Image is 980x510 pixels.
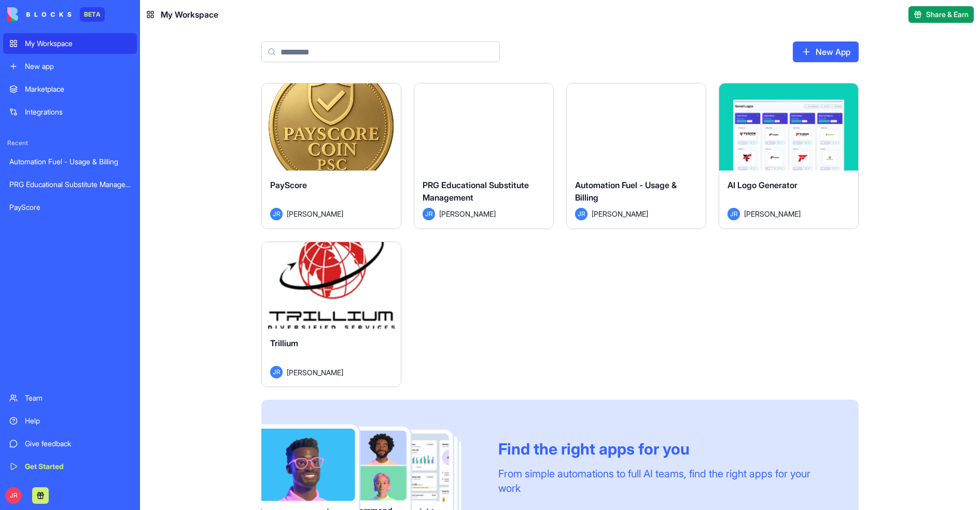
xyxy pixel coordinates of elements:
[719,83,859,229] a: AI Logo GeneratorJR[PERSON_NAME]
[25,84,131,94] div: Marketplace
[7,7,72,22] img: logo
[423,208,435,220] span: JR
[727,208,740,220] span: JR
[25,61,131,72] div: New app
[3,102,137,122] a: Integrations
[270,180,307,190] span: PayScore
[3,33,137,54] a: My Workspace
[3,433,137,454] a: Give feedback
[3,56,137,77] a: New app
[25,461,131,472] div: Get Started
[25,438,131,449] div: Give feedback
[25,393,131,403] div: Team
[498,440,834,458] div: Find the right apps for you
[926,9,969,20] span: Share & Earn
[793,41,859,62] a: New App
[287,208,343,219] span: [PERSON_NAME]
[439,208,496,219] span: [PERSON_NAME]
[25,107,131,117] div: Integrations
[3,456,137,477] a: Get Started
[261,83,401,229] a: PayScoreJR[PERSON_NAME]
[3,174,137,195] a: PRG Educational Substitute Management
[498,466,834,495] div: From simple automations to full AI teams, find the right apps for your work
[727,180,797,190] span: AI Logo Generator
[25,416,131,426] div: Help
[3,410,137,431] a: Help
[161,8,218,21] span: My Workspace
[287,367,343,378] span: [PERSON_NAME]
[9,179,131,190] div: PRG Educational Substitute Management
[414,83,554,229] a: PRG Educational Substitute ManagementJR[PERSON_NAME]
[270,366,283,378] span: JR
[744,208,801,219] span: [PERSON_NAME]
[9,202,131,212] div: PayScore
[3,388,137,408] a: Team
[592,208,648,219] span: [PERSON_NAME]
[3,79,137,100] a: Marketplace
[3,139,137,147] span: Recent
[261,242,401,388] a: TrilliumJR[PERSON_NAME]
[575,180,677,203] span: Automation Fuel - Usage & Billing
[3,197,137,218] a: PayScore
[270,208,283,220] span: JR
[270,338,298,348] span: Trillium
[5,487,22,504] span: JR
[9,157,131,167] div: Automation Fuel - Usage & Billing
[575,208,587,220] span: JR
[908,6,974,23] button: Share & Earn
[566,83,706,229] a: Automation Fuel - Usage & BillingJR[PERSON_NAME]
[7,7,105,22] a: BETA
[25,38,131,49] div: My Workspace
[423,180,529,203] span: PRG Educational Substitute Management
[3,151,137,172] a: Automation Fuel - Usage & Billing
[80,7,105,22] div: BETA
